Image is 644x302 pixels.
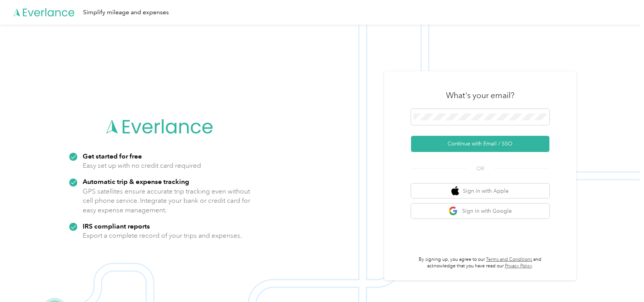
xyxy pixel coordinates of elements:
[83,152,142,160] strong: Get started for free
[83,161,201,170] p: Easy set up with no credit card required
[411,204,549,219] button: google logoSign in with Google
[83,8,169,17] div: Simplify mileage and expenses
[446,90,514,101] h3: What's your email?
[83,222,150,230] strong: IRS compliant reports
[505,263,532,269] a: Privacy Policy
[83,187,251,215] p: GPS satellites ensure accurate trip tracking even without cell phone service. Integrate your bank...
[601,259,644,302] iframe: Everlance-gr Chat Button Frame
[451,186,459,196] img: apple logo
[411,256,549,270] p: By signing up, you agree to our and acknowledge that you have read our .
[411,136,549,152] button: Continue with Email / SSO
[449,206,458,216] img: google logo
[83,177,189,185] strong: Automatic trip & expense tracking
[486,257,532,262] a: Terms and Conditions
[83,231,242,240] p: Export a complete record of your trips and expenses.
[411,184,549,199] button: apple logoSign in with Apple
[467,165,494,173] span: OR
